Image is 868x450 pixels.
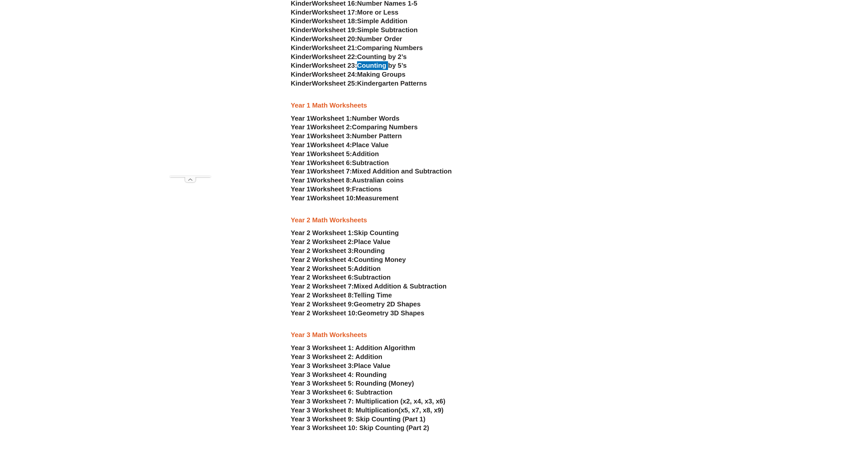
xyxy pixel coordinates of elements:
[356,194,399,202] span: Measurement
[170,22,211,176] iframe: Advertisement
[291,424,429,432] a: Year 3 Worksheet 10: Skip Counting (Part 2)
[291,273,354,281] span: Year 2 Worksheet 6:
[291,229,399,237] a: Year 2 Worksheet 1:Skip Counting
[312,53,357,61] span: Worksheet 22:
[310,176,352,184] span: Worksheet 8:
[291,247,354,255] span: Year 2 Worksheet 3:
[291,185,382,193] a: Year 1Worksheet 9:Fractions
[291,141,389,149] a: Year 1Worksheet 4:Place Value
[312,62,357,69] span: Worksheet 23:
[310,194,356,202] span: Worksheet 10:
[291,291,354,299] span: Year 2 Worksheet 8:
[291,309,424,317] a: Year 2 Worksheet 10:Geometry 3D Shapes
[291,371,387,378] a: Year 3 Worksheet 4: Rounding
[357,71,405,78] span: Making Groups
[291,216,577,225] h3: Year 2 Math Worksheets
[291,53,312,61] span: Kinder
[352,176,404,184] span: Australian coins
[291,26,312,34] span: Kinder
[291,406,444,414] a: Year 3 Worksheet 8: Multiplication(x5, x7, x8, x9)
[291,79,312,87] span: Kinder
[291,101,577,110] h3: Year 1 Math Worksheets
[357,309,424,317] span: Geometry 3D Shapes
[310,141,352,149] span: Worksheet 4:
[291,247,385,255] a: Year 2 Worksheet 3:Rounding
[354,282,447,290] span: Mixed Addition & Subtraction
[291,415,426,423] a: Year 3 Worksheet 9: Skip Counting (Part 1)
[310,114,352,122] span: Worksheet 1:
[357,44,423,52] span: Comparing Numbers
[354,247,385,255] span: Rounding
[357,8,399,16] span: More or Less
[354,291,392,299] span: Telling Time
[291,265,381,272] a: Year 2 Worksheet 5:Addition
[354,362,390,370] span: Place Value
[291,17,312,25] span: Kinder
[291,150,379,158] a: Year 1Worksheet 5:Addition
[291,114,400,122] a: Year 1Worksheet 1:Number Words
[783,393,868,450] iframe: Chat Widget
[291,265,354,272] span: Year 2 Worksheet 5:
[291,353,382,361] a: Year 3 Worksheet 2: Addition
[312,79,357,87] span: Worksheet 25:
[291,238,354,246] span: Year 2 Worksheet 2:
[291,176,404,184] a: Year 1Worksheet 8:Australian coins
[291,406,399,414] span: Year 3 Worksheet 8: Multiplication
[352,167,452,175] span: Mixed Addition and Subtraction
[291,291,392,299] a: Year 2 Worksheet 8:Telling Time
[352,150,379,158] span: Addition
[291,194,399,202] a: Year 1Worksheet 10:Measurement
[357,35,402,43] span: Number Order
[310,132,352,140] span: Worksheet 3:
[352,132,402,140] span: Number Pattern
[357,26,418,34] span: Simple Subtraction
[291,300,354,308] span: Year 2 Worksheet 9:
[310,123,352,131] span: Worksheet 2:
[312,8,357,16] span: Worksheet 17:
[291,132,402,140] a: Year 1Worksheet 3:Number Pattern
[291,123,418,131] a: Year 1Worksheet 2:Comparing Numbers
[354,238,390,246] span: Place Value
[291,273,391,281] a: Year 2 Worksheet 6:Subtraction
[291,388,393,396] a: Year 3 Worksheet 6: Subtraction
[291,282,447,290] a: Year 2 Worksheet 7:Mixed Addition & Subtraction
[357,17,408,25] span: Simple Addition
[291,300,421,308] a: Year 2 Worksheet 9:Geometry 2D Shapes
[352,114,400,122] span: Number Words
[312,71,357,78] span: Worksheet 24:
[310,150,352,158] span: Worksheet 5:
[291,362,391,370] a: Year 3 Worksheet 3:Place Value
[291,256,406,263] a: Year 2 Worksheet 4:Counting Money
[291,256,354,263] span: Year 2 Worksheet 4:
[312,35,357,43] span: Worksheet 20:
[357,62,407,69] span: Counting by 5’s
[312,26,357,34] span: Worksheet 19:
[291,229,354,237] span: Year 2 Worksheet 1:
[357,79,427,87] span: Kindergarten Patterns
[291,309,358,317] span: Year 2 Worksheet 10:
[291,62,312,69] span: Kinder
[291,379,414,387] a: Year 3 Worksheet 5: Rounding (Money)
[354,300,421,308] span: Geometry 2D Shapes
[291,282,354,290] span: Year 2 Worksheet 7:
[399,406,444,414] span: (x5, x7, x8, x9)
[291,167,452,175] a: Year 1Worksheet 7:Mixed Addition and Subtraction
[354,265,381,272] span: Addition
[352,123,418,131] span: Comparing Numbers
[291,159,389,167] a: Year 1Worksheet 6:Subtraction
[291,8,312,16] span: Kinder
[352,141,389,149] span: Place Value
[310,167,352,175] span: Worksheet 7:
[354,273,391,281] span: Subtraction
[312,17,357,25] span: Worksheet 18:
[357,53,407,61] span: Counting by 2’s
[354,229,399,237] span: Skip Counting
[291,397,446,405] a: Year 3 Worksheet 7: Multiplication (x2, x4, x3, x6)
